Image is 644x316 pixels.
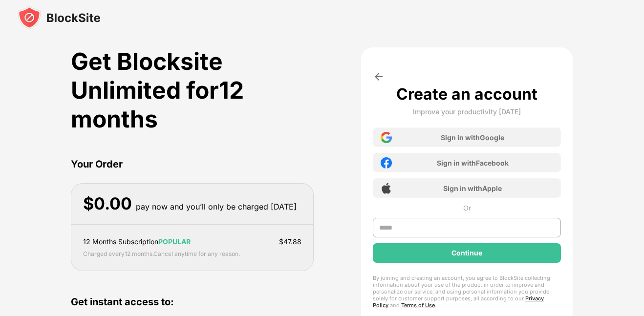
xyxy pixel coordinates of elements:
div: Create an account [396,84,537,104]
div: Sign in with Facebook [437,159,509,167]
span: POPULAR [158,237,191,246]
div: Improve your productivity [DATE] [413,107,521,116]
div: Your Order [71,157,314,171]
div: Sign in with Google [441,133,504,142]
a: Privacy Policy [373,295,544,309]
div: Charged every 12 months . Cancel anytime for any reason. [83,249,240,259]
a: Terms of Use [401,302,435,309]
img: blocksite-icon-black.svg [18,6,101,29]
img: google-icon.png [381,132,392,143]
div: Get instant access to: [71,295,314,309]
div: Continue [451,249,482,257]
div: Or [463,204,471,212]
div: $ 0.00 [83,194,132,214]
img: apple-icon.png [381,183,392,194]
div: Sign in with Apple [443,184,502,192]
img: facebook-icon.png [381,157,392,169]
div: pay now and you’ll only be charged [DATE] [136,200,297,214]
div: $ 47.88 [279,236,301,247]
div: By joining and creating an account, you agree to BlockSite collecting information about your use ... [373,274,561,309]
img: arrow-back.svg [373,71,385,83]
div: Get Blocksite Unlimited for 12 months [71,47,314,133]
div: 12 Months Subscription [83,236,191,247]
